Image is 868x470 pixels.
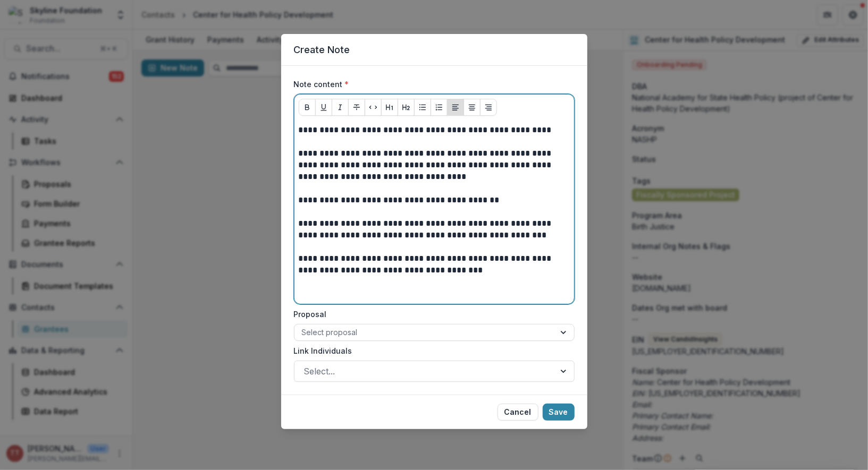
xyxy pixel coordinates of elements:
[447,99,464,116] button: Align Left
[332,99,349,116] button: Italicize
[498,404,538,421] button: Cancel
[348,99,365,116] button: Strike
[543,404,575,421] button: Save
[480,99,497,116] button: Align Right
[398,99,415,116] button: Heading 2
[299,99,316,116] button: Bold
[381,99,398,116] button: Heading 1
[365,99,382,116] button: Code
[294,309,568,320] label: Proposal
[315,99,332,116] button: Underline
[414,99,431,116] button: Bullet List
[294,79,568,90] label: Note content
[294,345,568,356] label: Link Individuals
[281,34,587,66] header: Create Note
[464,99,481,116] button: Align Center
[431,99,448,116] button: Ordered List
